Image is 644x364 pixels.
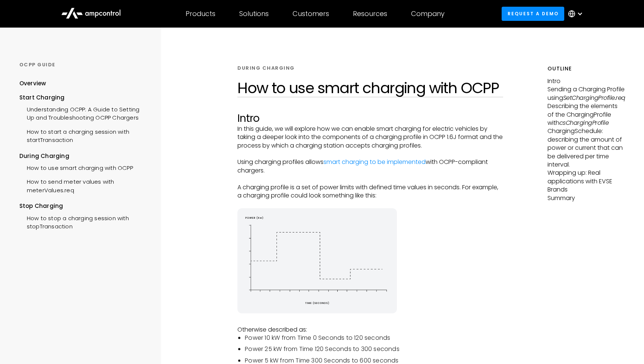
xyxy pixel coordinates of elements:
div: Resources [353,10,387,18]
div: Company [411,10,445,18]
a: How to start a charging session with startTransaction [19,124,148,146]
div: Solutions [239,10,269,18]
div: Customers [293,10,329,18]
a: smart charging to be implemented [323,158,426,166]
p: Sending a Charging Profile using [547,85,625,102]
li: Power 25 kW from Time 120 Seconds to 300 seconds [245,345,503,353]
div: DURING CHARGING [237,65,295,72]
a: Request a demo [502,7,564,20]
div: Overview [19,79,46,88]
p: Describing the elements of the ChargingProfile with [547,102,625,127]
h1: How to use smart charging with OCPP [237,79,503,97]
h5: Outline [547,65,625,73]
em: csChargingProfile [559,118,609,127]
a: How to send meter values with meterValues.req [19,174,148,196]
a: How to use smart charging with OCPP [19,160,133,174]
p: ‍ [237,175,503,183]
p: Wrapping up: Real applications with EVSE Brands [547,169,625,194]
div: Products [186,10,215,18]
p: Otherwise described as: [237,326,503,334]
em: SetChargingProfile.req [563,94,625,102]
p: Using charging profiles allows with OCPP-compliant chargers. [237,158,503,175]
a: Understanding OCPP: A Guide to Setting Up and Troubleshooting OCPP Chargers [19,102,148,124]
div: Start Charging [19,94,148,102]
p: ChargingSchedule: describing the amount of power or current that can be delivered per time interval. [547,127,625,169]
a: Overview [19,79,46,93]
p: ‍ [237,150,503,158]
div: OCPP GUIDE [19,61,148,68]
li: Power 10 kW from Time 0 Seconds to 120 seconds [245,334,503,342]
div: Stop Charging [19,202,148,210]
p: A charging profile is a set of power limits with defined time values in seconds. For example, a c... [237,183,503,200]
p: Intro [547,77,625,85]
p: Summary [547,194,625,202]
div: During Charging [19,152,148,160]
p: ‍ [237,317,503,325]
p: In this guide, we will explore how we can enable smart charging for electric vehicles by taking a... [237,125,503,150]
img: energy diagram [237,208,397,313]
a: How to stop a charging session with stopTransaction [19,211,148,233]
p: ‍ [237,200,503,208]
h2: Intro [237,112,503,125]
